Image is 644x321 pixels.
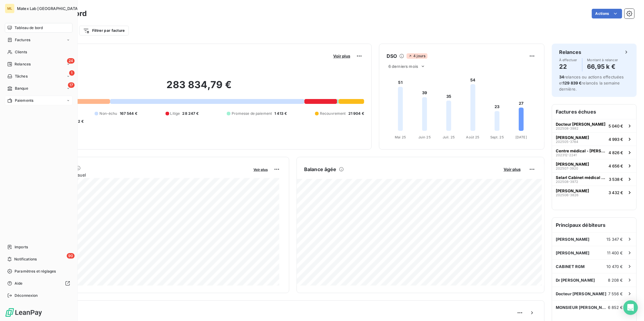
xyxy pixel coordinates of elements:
h6: Balance âgée [304,166,337,173]
span: Aide [15,281,23,286]
span: 15 347 € [607,237,623,242]
button: Voir plus [331,53,352,59]
span: 10 470 € [607,264,623,269]
span: 1 [69,70,75,76]
span: Factures [15,37,30,43]
span: 3 538 € [609,177,623,182]
span: Relances [15,61,31,67]
span: Paiements [15,98,33,103]
button: Selarl Cabinet médical [PERSON_NAME]202508-39723 538 € [552,172,636,186]
a: Aide [5,279,72,288]
span: Déconnexion [15,293,38,298]
span: -2 € [76,119,84,124]
tspan: Juil. 25 [443,135,455,139]
span: Recouvrement [320,111,346,116]
button: Docteur [PERSON_NAME]202508-39825 040 € [552,119,636,132]
span: Non-échu [99,111,117,116]
span: 4 656 € [609,164,623,168]
span: Voir plus [333,54,350,58]
button: Centre médical - [PERSON_NAME]202312-22414 826 € [552,146,636,159]
span: 202312-2241 [556,153,577,157]
button: [PERSON_NAME]202505-37844 993 € [552,132,636,146]
span: À effectuer [559,58,577,62]
span: 202508-3982 [556,127,579,130]
span: Imports [15,244,28,250]
h6: Relances [559,48,581,56]
tspan: Mai 25 [395,135,406,139]
h6: Principaux débiteurs [552,218,636,232]
tspan: Juin 25 [418,135,431,139]
h6: Factures échues [552,104,636,119]
span: 34 [559,74,564,79]
span: Voir plus [504,167,521,172]
span: 4 jours [407,53,427,59]
span: 8 208 € [608,278,623,283]
span: 202505-3784 [556,140,578,144]
span: MONSIEUR [PERSON_NAME] [556,305,608,310]
span: Docteur [PERSON_NAME] [556,291,606,296]
span: 17 [68,82,75,88]
span: 4 826 € [609,150,623,155]
span: 7 556 € [608,291,623,296]
span: Montant à relancer [587,58,618,62]
span: 90 [67,253,75,259]
button: Voir plus [252,167,270,172]
button: Filtrer par facture [79,26,129,35]
tspan: Août 25 [466,135,480,139]
button: [PERSON_NAME]202507-39204 656 € [552,159,636,172]
h4: 22 [559,62,577,71]
span: relances ou actions effectuées et relancés la semaine dernière. [559,74,624,91]
span: [PERSON_NAME] [556,237,590,242]
span: 6 derniers mois [388,64,418,69]
span: Selarl Cabinet médical [PERSON_NAME] [556,175,606,180]
span: Tableau de bord [15,25,43,31]
img: Logo LeanPay [5,308,42,317]
span: 6 852 € [608,305,623,310]
span: Tâches [15,74,28,79]
span: Banque [15,86,28,91]
span: 4 993 € [609,137,623,142]
span: Voir plus [253,167,268,172]
div: Open Intercom Messenger [623,300,638,315]
span: Matex Lab [GEOGRAPHIC_DATA] [17,6,79,11]
tspan: Sept. 25 [490,135,504,139]
span: 3 432 € [609,190,623,195]
span: Promesse de paiement [232,111,272,116]
span: 5 040 € [609,124,623,128]
span: Centre médical - [PERSON_NAME] [556,148,606,153]
span: [PERSON_NAME] [556,250,590,255]
span: Chiffre d'affaires mensuel [34,172,249,178]
h2: 283 834,79 € [34,79,364,97]
span: Litige [170,111,180,116]
div: ML [5,4,15,13]
span: Docteur [PERSON_NAME] [556,122,605,127]
button: Actions [592,9,622,18]
span: CABINET RGM [556,264,585,269]
span: Clients [15,49,27,55]
button: [PERSON_NAME]202506-38263 432 € [552,186,636,199]
tspan: [DATE] [515,135,527,139]
span: 167 544 € [120,111,137,116]
button: Voir plus [502,167,522,172]
h6: DSO [387,52,397,60]
span: Paramètres et réglages [15,269,56,274]
span: 1 413 € [274,111,287,116]
span: 24 [67,58,75,64]
span: 202508-3972 [556,180,578,184]
span: 129 839 € [563,81,582,85]
span: 11 400 € [607,250,623,255]
h4: 66,95 k € [587,62,618,71]
span: [PERSON_NAME] [556,162,589,167]
span: Dr [PERSON_NAME] [556,278,595,283]
span: [PERSON_NAME] [556,135,589,140]
span: 21 904 € [348,111,364,116]
span: 28 247 € [183,111,199,116]
span: Notifications [14,256,37,262]
span: 202507-3920 [556,167,578,170]
span: 202506-3826 [556,193,579,197]
span: [PERSON_NAME] [556,188,589,193]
